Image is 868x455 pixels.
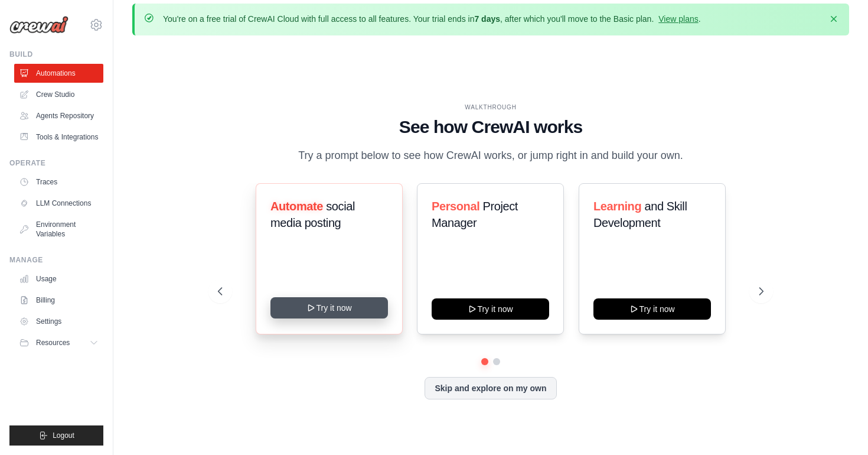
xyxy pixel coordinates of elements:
[53,431,74,440] span: Logout
[593,200,687,229] span: and Skill Development
[9,425,103,446] button: Logout
[14,194,103,213] a: LLM Connections
[9,16,68,34] img: Logo
[593,200,641,213] span: Learning
[9,50,103,59] div: Build
[593,298,711,320] button: Try it now
[9,158,103,168] div: Operate
[474,14,500,24] strong: 7 days
[432,200,479,213] span: Personal
[658,14,698,24] a: View plans
[14,64,103,83] a: Automations
[14,312,103,331] a: Settings
[36,338,70,347] span: Resources
[270,297,388,318] button: Try it now
[425,377,556,399] button: Skip and explore on my own
[14,215,103,243] a: Environment Variables
[9,255,103,265] div: Manage
[14,173,103,191] a: Traces
[14,85,103,104] a: Crew Studio
[14,291,103,310] a: Billing
[270,200,323,213] span: Automate
[163,13,701,25] p: You're on a free trial of CrewAI Cloud with full access to all features. Your trial ends in , aft...
[14,106,103,125] a: Agents Repository
[14,128,103,147] a: Tools & Integrations
[809,398,868,455] iframe: Chat Widget
[218,103,763,112] div: WALKTHROUGH
[14,269,103,288] a: Usage
[14,333,103,352] button: Resources
[292,147,689,164] p: Try a prompt below to see how CrewAI works, or jump right in and build your own.
[218,116,763,138] h1: See how CrewAI works
[432,298,549,320] button: Try it now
